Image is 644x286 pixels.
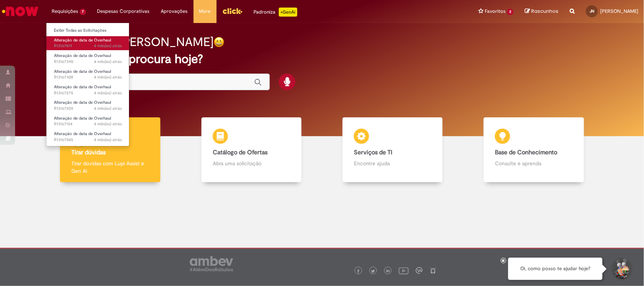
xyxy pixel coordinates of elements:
div: Oi, como posso te ajudar hoje? [508,258,603,280]
span: Alteração de data de Overhaul [54,131,111,137]
time: 11/06/2025 18:42:58 [94,74,122,80]
img: logo_footer_workplace.png [416,267,423,274]
a: Exibir Todas as Solicitações [46,26,129,35]
time: 11/06/2025 19:00:08 [94,59,122,65]
a: Aberto R13167390 : Alteração de data de Overhaul [46,52,129,66]
h2: Boa tarde, [PERSON_NAME] [61,35,214,49]
a: Serviços de TI Encontre ajuda [322,117,463,183]
span: 4 mês(es) atrás [94,137,122,143]
img: logo_footer_twitter.png [371,269,375,273]
span: Alteração de data de Overhaul [54,100,111,105]
span: Alteração de data de Overhaul [54,115,111,121]
a: Aberto R13167275 : Alteração de data de Overhaul [46,83,129,97]
img: ServiceNow [1,4,40,19]
span: [PERSON_NAME] [600,8,638,14]
time: 11/06/2025 17:58:17 [94,137,122,143]
span: R13167045 [54,137,122,143]
time: 11/06/2025 18:33:21 [94,90,122,96]
a: Aberto R13167154 : Alteração de data de Overhaul [46,114,129,128]
time: 11/06/2025 18:13:19 [94,121,122,127]
span: Requisições [52,8,78,15]
a: Aberto R13167045 : Alteração de data de Overhaul [46,130,129,144]
span: 2 [507,9,513,15]
span: R13167419 [54,43,122,49]
a: Base de Conhecimento Consulte e aprenda [463,117,604,183]
time: 11/06/2025 18:20:40 [94,106,122,111]
img: logo_footer_ambev_rotulo_gray.png [190,256,233,271]
span: Favoritos [485,8,506,15]
a: Aberto R13167419 : Alteração de data de Overhaul [46,36,129,50]
a: Tirar dúvidas Tirar dúvidas com Lupi Assist e Gen Ai [40,117,181,183]
span: R13167154 [54,121,122,127]
span: Aprovações [161,8,188,15]
span: 4 mês(es) atrás [94,106,122,111]
div: Padroniza [254,8,297,17]
span: Alteração de data de Overhaul [54,69,111,74]
img: logo_footer_facebook.png [357,269,360,273]
b: Catálogo de Ofertas [213,149,267,156]
span: 7 [80,9,86,15]
time: 11/06/2025 19:06:50 [94,43,122,49]
span: More [199,8,211,15]
img: happy-face.png [214,37,224,48]
ul: Requisições [46,23,129,146]
p: Encontre ajuda [354,160,431,167]
span: R13167209 [54,106,122,112]
span: R13167308 [54,74,122,80]
a: Rascunhos [525,8,558,15]
p: Consulte e aprenda [495,160,572,167]
span: 4 mês(es) atrás [94,121,122,127]
span: 4 mês(es) atrás [94,43,122,49]
span: Despesas Corporativas [97,8,150,15]
a: Aberto R13167209 : Alteração de data de Overhaul [46,98,129,112]
span: R13167390 [54,59,122,65]
span: JN [590,9,594,14]
span: 4 mês(es) atrás [94,59,122,65]
b: Tirar dúvidas [71,149,106,156]
span: Alteração de data de Overhaul [54,37,111,43]
a: Aberto R13167308 : Alteração de data de Overhaul [46,68,129,81]
span: Alteração de data de Overhaul [54,84,111,90]
img: logo_footer_youtube.png [399,266,409,275]
h2: O que você procura hoje? [61,52,583,66]
span: Alteração de data de Overhaul [54,53,111,58]
img: logo_footer_linkedin.png [386,269,390,274]
img: click_logo_yellow_360x200.png [222,5,243,17]
b: Serviços de TI [354,149,392,156]
p: Tirar dúvidas com Lupi Assist e Gen Ai [71,160,149,175]
p: +GenAi [279,8,297,17]
p: Abra uma solicitação [213,160,290,167]
span: R13167275 [54,90,122,96]
span: 4 mês(es) atrás [94,74,122,80]
img: logo_footer_naosei.png [430,267,437,274]
span: Rascunhos [531,8,558,15]
b: Base de Conhecimento [495,149,557,156]
button: Iniciar Conversa de Suporte [610,258,633,280]
a: Catálogo de Ofertas Abra uma solicitação [181,117,322,183]
span: 4 mês(es) atrás [94,90,122,96]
